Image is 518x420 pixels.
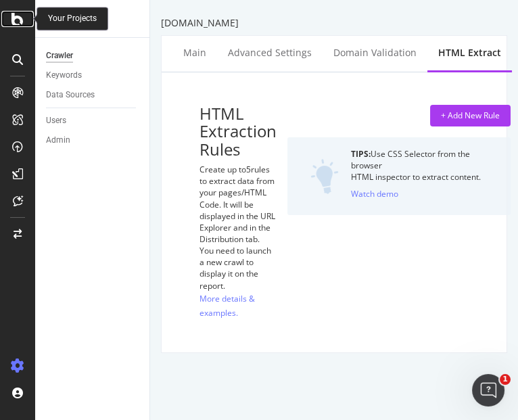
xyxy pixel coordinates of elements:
[46,133,140,147] a: Admin
[46,133,70,147] div: Admin
[161,16,507,30] div: [DOMAIN_NAME]
[333,46,417,60] div: Domain Validation
[199,291,277,320] a: More details & examples.
[46,114,140,128] a: Users
[441,110,500,121] div: + Add New Rule
[199,245,277,291] div: You need to launch a new crawl to display it on the report.
[472,374,504,406] iframe: Intercom live chat
[351,148,500,171] div: Use CSS Selector from the browser
[46,88,95,102] div: Data Sources
[228,46,312,60] div: Advanced Settings
[46,68,140,83] a: Keywords
[46,68,82,83] div: Keywords
[46,49,140,63] a: Crawler
[199,164,277,245] div: Create up to 5 rules to extract data from your pages/HTML Code. It will be displayed in the URL E...
[351,148,371,160] strong: TIPS:
[46,114,66,128] div: Users
[351,188,398,200] div: Watch demo
[310,159,339,194] img: DZQOUYU0WpgAAAAASUVORK5CYII=
[438,46,501,60] div: HTML Extract
[430,105,511,126] button: + Add New Rule
[351,171,500,183] div: HTML inspector to extract content.
[500,374,511,385] span: 1
[183,46,206,60] div: Main
[48,13,97,24] div: Your Projects
[46,49,73,63] div: Crawler
[199,105,277,158] h3: HTML Extraction Rules
[46,88,140,102] a: Data Sources
[351,183,398,204] button: Watch demo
